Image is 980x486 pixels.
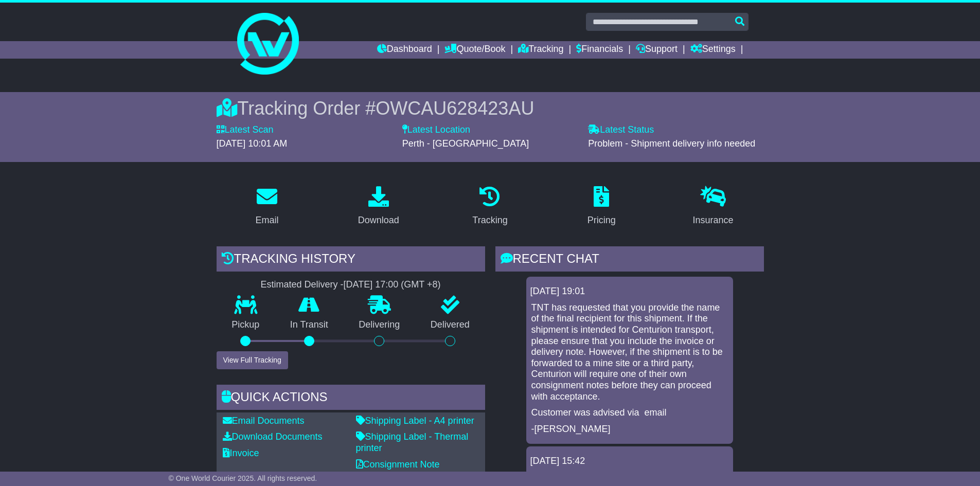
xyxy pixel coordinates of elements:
p: In Transit [275,319,344,331]
div: Email [255,213,278,227]
label: Latest Status [588,124,654,136]
a: Support [636,41,678,59]
div: Tracking Order # [217,97,764,119]
div: [DATE] 19:01 [530,286,729,297]
p: Pickup [217,319,275,331]
p: Delivering [344,319,416,331]
a: Consignment Note [356,459,440,470]
a: Download Documents [223,431,323,442]
a: Insurance [686,183,740,231]
div: Estimated Delivery - [217,279,485,291]
span: OWCAU628423AU [376,98,534,119]
a: Email [248,183,285,231]
a: Email Documents [223,416,305,426]
a: Tracking [466,183,514,231]
a: Financials [576,41,623,59]
div: Quick Actions [217,385,485,412]
div: Tracking history [217,246,485,274]
div: [DATE] 15:42 [530,456,729,467]
div: Download [358,213,399,227]
a: Settings [690,41,736,59]
div: Insurance [693,213,734,227]
label: Latest Location [402,124,470,136]
p: -[PERSON_NAME] [531,424,728,435]
span: [DATE] 10:01 AM [217,138,288,149]
div: [DATE] 17:00 (GMT +8) [344,279,441,291]
a: Shipping Label - Thermal printer [356,431,469,453]
a: Pricing [581,183,622,231]
a: Invoice [223,448,259,458]
span: © One World Courier 2025. All rights reserved. [169,474,317,482]
a: Download [351,183,406,231]
div: RECENT CHAT [495,246,764,274]
span: Perth - [GEOGRAPHIC_DATA] [402,138,529,149]
div: Tracking [472,213,507,227]
a: Shipping Label - A4 printer [356,416,474,426]
label: Latest Scan [217,124,274,136]
p: TNT has requested that you provide the name of the final recipient for this shipment. If the ship... [531,302,728,402]
a: Quote/Book [444,41,505,59]
div: Pricing [587,213,616,227]
p: Customer was advised via email [531,407,728,419]
p: Delivered [415,319,485,331]
a: Dashboard [377,41,432,59]
span: Problem - Shipment delivery info needed [588,138,755,149]
a: Tracking [518,41,563,59]
button: View Full Tracking [217,351,288,369]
